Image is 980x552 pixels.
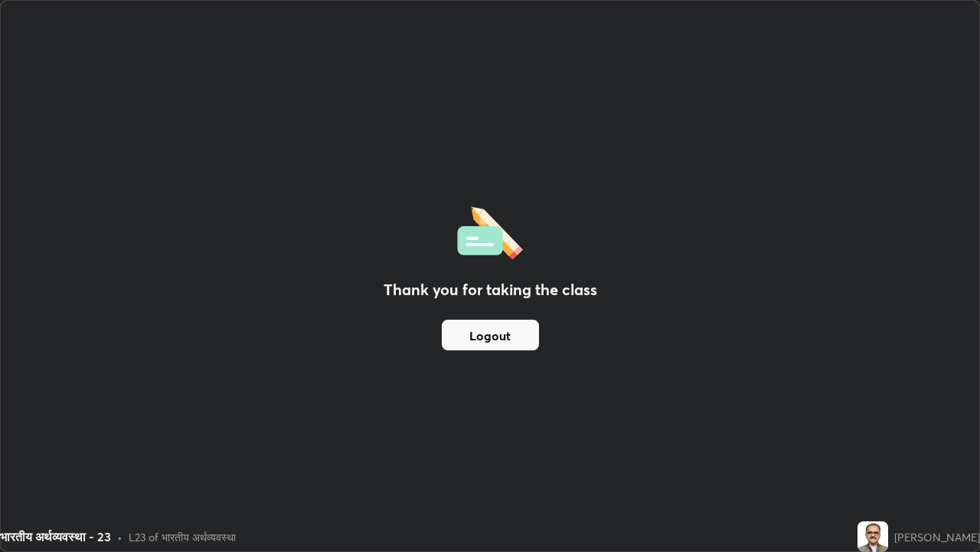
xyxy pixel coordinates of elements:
[384,278,597,301] h2: Thank you for taking the class
[129,529,236,545] div: L23 of भारतीय अर्थव्यवस्था
[857,521,888,552] img: 3056300093b4429f8abc2a26d5496710.jpg
[442,320,539,350] button: Logout
[117,529,122,545] div: •
[894,529,980,545] div: [PERSON_NAME]
[457,202,523,260] img: offlineFeedback.1438e8b3.svg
